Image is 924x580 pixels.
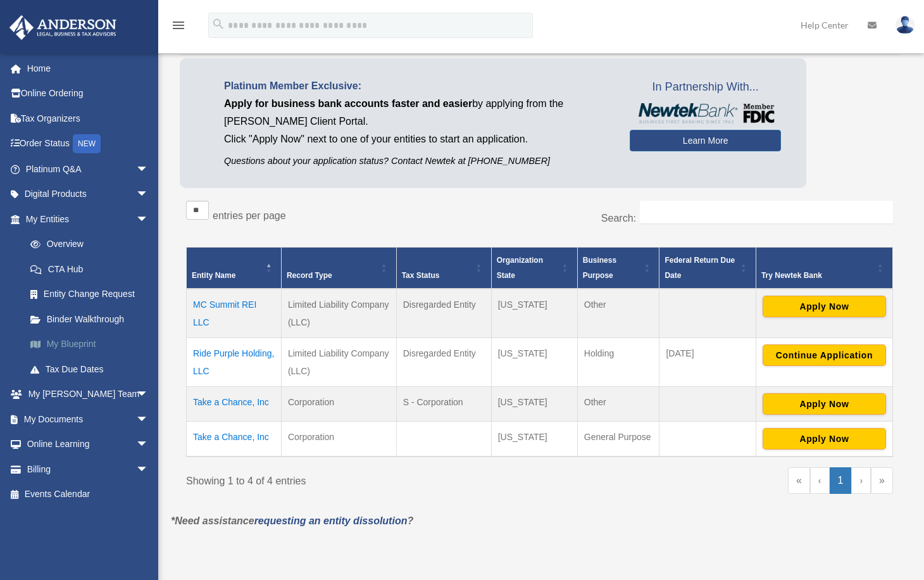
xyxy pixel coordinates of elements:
[491,338,577,387] td: [US_STATE]
[601,213,636,224] label: Search:
[187,289,282,338] td: MC Summit REI LLC
[491,289,577,338] td: [US_STATE]
[761,268,873,283] div: Try Newtek Bank
[630,130,781,151] a: Learn More
[763,344,886,366] button: Continue Application
[224,153,611,169] p: Questions about your application status? Contact Newtek at [PHONE_NUMBER]
[136,206,161,232] span: arrow_drop_down
[491,248,577,289] th: Organization State: Activate to sort
[186,467,530,490] div: Showing 1 to 4 of 4 entries
[192,271,235,280] span: Entity Name
[577,387,659,422] td: Other
[171,18,186,33] i: menu
[9,457,168,482] a: Billingarrow_drop_down
[756,248,892,289] th: Try Newtek Bank : Activate to sort
[830,467,852,494] a: 1
[9,182,168,207] a: Digital Productsarrow_drop_down
[18,232,161,257] a: Overview
[763,428,886,450] button: Apply Now
[9,81,168,106] a: Online Ordering
[402,271,440,280] span: Tax Status
[763,393,886,415] button: Apply Now
[9,382,168,407] a: My [PERSON_NAME] Teamarrow_drop_down
[396,248,491,289] th: Tax Status: Activate to sort
[287,271,332,280] span: Record Type
[659,338,756,387] td: [DATE]
[763,296,886,317] button: Apply Now
[788,467,810,494] a: First
[281,338,396,387] td: Limited Liability Company (LLC)
[896,16,915,34] img: User Pic
[73,134,101,153] div: NEW
[254,515,408,526] a: requesting an entity dissolution
[851,467,871,494] a: Next
[497,256,543,280] span: Organization State
[281,387,396,422] td: Corporation
[18,256,168,282] a: CTA Hub
[18,332,168,357] a: My Blueprint
[136,457,161,482] span: arrow_drop_down
[636,103,775,123] img: NewtekBankLogoSM.png
[281,422,396,457] td: Corporation
[577,422,659,457] td: General Purpose
[187,422,282,457] td: Take a Chance, Inc
[224,130,611,148] p: Click "Apply Now" next to one of your entities to start an application.
[187,387,282,422] td: Take a Chance, Inc
[577,289,659,338] td: Other
[9,56,168,81] a: Home
[396,289,491,338] td: Disregarded Entity
[171,22,186,33] a: menu
[9,206,168,232] a: My Entitiesarrow_drop_down
[224,77,611,95] p: Platinum Member Exclusive:
[18,306,168,332] a: Binder Walkthrough
[491,387,577,422] td: [US_STATE]
[187,338,282,387] td: Ride Purple Holding, LLC
[9,156,168,182] a: Platinum Q&Aarrow_drop_down
[665,256,735,280] span: Federal Return Due Date
[6,15,120,40] img: Anderson Advisors Platinum Portal
[136,156,161,182] span: arrow_drop_down
[871,467,893,494] a: Last
[18,356,168,382] a: Tax Due Dates
[396,387,491,422] td: S - Corporation
[224,95,611,130] p: by applying from the [PERSON_NAME] Client Portal.
[9,432,168,457] a: Online Learningarrow_drop_down
[583,256,616,280] span: Business Purpose
[577,338,659,387] td: Holding
[211,17,225,31] i: search
[577,248,659,289] th: Business Purpose: Activate to sort
[630,77,781,98] span: In Partnership With...
[213,210,286,221] label: entries per page
[136,182,161,208] span: arrow_drop_down
[136,407,161,432] span: arrow_drop_down
[810,467,830,494] a: Previous
[281,248,396,289] th: Record Type: Activate to sort
[9,131,168,157] a: Order StatusNEW
[171,515,413,526] em: *Need assistance ?
[224,98,472,109] span: Apply for business bank accounts faster and easier
[187,248,282,289] th: Entity Name: Activate to invert sorting
[659,248,756,289] th: Federal Return Due Date: Activate to sort
[18,282,168,307] a: Entity Change Request
[9,106,168,131] a: Tax Organizers
[9,407,168,432] a: My Documentsarrow_drop_down
[136,382,161,408] span: arrow_drop_down
[396,338,491,387] td: Disregarded Entity
[491,422,577,457] td: [US_STATE]
[136,432,161,458] span: arrow_drop_down
[9,482,168,507] a: Events Calendar
[281,289,396,338] td: Limited Liability Company (LLC)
